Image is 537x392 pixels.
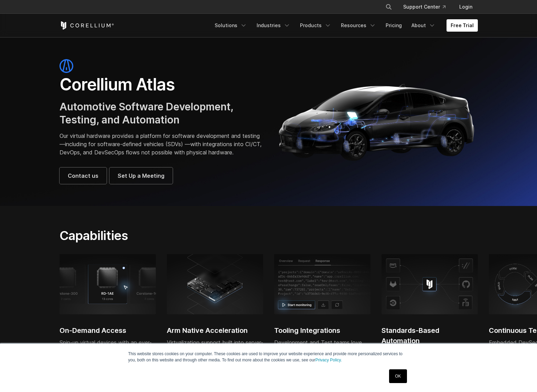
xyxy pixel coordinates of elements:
a: Free Trial [447,19,478,32]
a: Resources [337,19,380,32]
img: atlas-icon [60,59,73,73]
h2: Standards-Based Automation [382,325,478,346]
h2: Arm Native Acceleration [167,325,263,336]
a: Privacy Policy. [315,358,342,362]
span: Contact us [68,172,98,180]
span: Set Up a Meeting [118,172,164,180]
a: Corellium Home [60,21,114,30]
a: Login [454,1,478,13]
span: Automotive Software Development, Testing, and Automation [60,100,233,126]
h1: Corellium Atlas [60,74,262,95]
h2: Tooling Integrations [274,325,370,336]
span: Spin-up virtual devices with an ever-expanding catalog of commercial and open source OS, Hypervis... [60,339,155,387]
a: About [407,19,440,32]
img: Corellium platform integrating with AWS, GitHub, and CI tools for secure mobile app testing and D... [382,254,478,314]
a: Solutions [211,19,251,32]
div: Navigation Menu [211,19,478,32]
img: server-class Arm hardware; SDV development [167,254,263,314]
p: This website stores cookies on your computer. These cookies are used to improve your website expe... [128,351,409,363]
a: Support Center [398,1,451,13]
a: Products [296,19,335,32]
div: Navigation Menu [377,1,478,13]
a: Set Up a Meeting [109,167,173,184]
p: Our virtual hardware provides a platform for software development and testing—including for softw... [60,132,262,156]
button: Search [383,1,395,13]
img: Corellium_Hero_Atlas_Header [276,78,478,164]
img: Response tab, start monitoring; Tooling Integrations [274,254,370,314]
a: Pricing [382,19,406,32]
img: RD-1AE; 13 cores [60,254,156,314]
a: Contact us [60,167,107,184]
a: Industries [253,19,294,32]
h2: Capabilities [60,228,334,243]
h2: On-Demand Access [60,325,156,336]
a: OK [389,369,407,383]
